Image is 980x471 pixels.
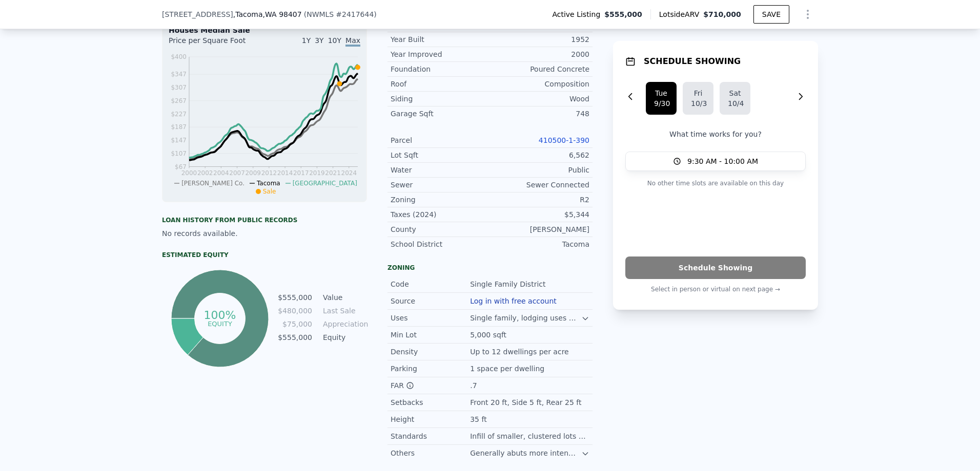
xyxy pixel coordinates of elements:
[691,88,705,98] div: Fri
[625,256,806,279] button: Schedule Showing
[277,305,313,316] td: $480,000
[321,305,367,316] td: Last Sale
[391,363,470,374] div: Parking
[391,180,490,190] div: Sewer
[203,309,236,322] tspan: 100%
[470,297,557,305] button: Log in with free account
[646,82,677,115] button: Tue9/30
[302,36,311,45] span: 1Y
[391,135,490,145] div: Parcel
[391,397,470,408] div: Setbacks
[325,169,341,177] tspan: 2021
[391,79,490,89] div: Roof
[470,448,581,458] div: Generally abuts more intense residential and commercial areas.
[490,150,589,160] div: 6,562
[391,109,490,119] div: Garage Sqft
[169,25,360,35] div: Houses Median Sale
[391,224,490,234] div: County
[293,180,357,187] span: [GEOGRAPHIC_DATA]
[197,169,213,177] tspan: 2002
[490,209,589,220] div: $5,344
[490,94,589,104] div: Wood
[391,94,490,104] div: Siding
[490,79,589,89] div: Composition
[391,279,470,289] div: Code
[162,216,367,224] div: Loan history from public records
[387,264,593,272] div: Zoning
[625,177,806,189] p: No other time slots are available on this day
[644,55,741,68] h1: SCHEDULE SHOWING
[277,332,313,343] td: $555,000
[169,35,264,52] div: Price per Square Foot
[181,180,244,187] span: [PERSON_NAME] Co.
[391,347,470,357] div: Density
[391,195,490,205] div: Zoning
[391,330,470,340] div: Min Lot
[539,136,589,144] a: 410500-1-390
[321,318,367,330] td: Appreciation
[162,251,367,259] div: Estimated Equity
[321,332,367,343] td: Equity
[208,319,232,327] tspan: equity
[293,169,309,177] tspan: 2017
[341,169,357,177] tspan: 2024
[625,283,806,295] p: Select in person or virtual on next page →
[798,4,818,25] button: Show Options
[470,347,571,357] div: Up to 12 dwellings per acre
[229,169,245,177] tspan: 2007
[490,180,589,190] div: Sewer Connected
[391,34,490,45] div: Year Built
[391,49,490,59] div: Year Improved
[691,98,705,109] div: 10/3
[336,10,374,18] span: # 2417644
[257,180,280,187] span: Tacoma
[728,98,742,109] div: 10/4
[391,296,470,306] div: Source
[328,36,341,45] span: 10Y
[625,152,806,171] button: 9:30 AM - 10:00 AM
[470,414,488,424] div: 35 ft
[391,239,490,249] div: School District
[470,313,581,323] div: Single family, lodging uses with one guest room.
[304,9,377,19] div: ( )
[162,9,233,19] span: [STREET_ADDRESS]
[171,84,187,91] tspan: $307
[391,431,470,441] div: Standards
[277,169,293,177] tspan: 2014
[654,88,668,98] div: Tue
[490,64,589,74] div: Poured Concrete
[391,150,490,160] div: Lot Sqft
[315,36,323,45] span: 3Y
[753,5,789,24] button: SAVE
[263,188,276,195] span: Sale
[470,279,547,289] div: Single Family District
[720,82,750,115] button: Sat10/4
[171,53,187,60] tspan: $400
[171,150,187,157] tspan: $107
[175,163,187,170] tspan: $67
[470,330,508,340] div: 5,000 sqft
[345,36,360,47] span: Max
[233,9,302,19] span: , Tacoma
[490,239,589,249] div: Tacoma
[687,156,758,166] span: 9:30 AM - 10:00 AM
[245,169,261,177] tspan: 2009
[391,380,470,391] div: FAR
[604,9,642,19] span: $555,000
[470,363,546,374] div: 1 space per dwelling
[171,71,187,78] tspan: $347
[552,9,604,19] span: Active Listing
[277,318,313,330] td: $75,000
[703,10,741,18] span: $710,000
[162,228,367,239] div: No records available.
[321,292,367,303] td: Value
[490,195,589,205] div: R2
[728,88,742,98] div: Sat
[490,165,589,175] div: Public
[470,431,589,441] div: Infill of smaller, clustered lots is allowed.
[391,209,490,220] div: Taxes (2024)
[171,123,187,131] tspan: $187
[263,10,302,18] span: , WA 98407
[490,49,589,59] div: 2000
[391,313,470,323] div: Uses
